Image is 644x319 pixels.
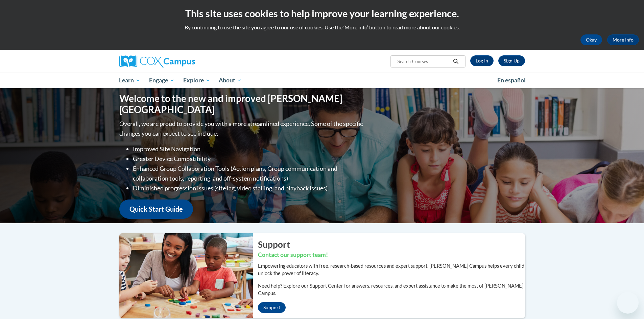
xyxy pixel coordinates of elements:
a: Explore [179,73,215,88]
a: Engage [145,73,179,88]
p: Empowering educators with free, research-based resources and expert support, [PERSON_NAME] Campus... [258,262,525,277]
h2: Support [258,238,525,250]
span: About [219,76,242,84]
a: Register [498,55,525,66]
li: Improved Site Navigation [133,144,364,154]
iframe: Button to launch messaging window [617,292,639,314]
div: Main menu [109,73,535,88]
img: Cox Campus [119,55,195,68]
a: Learn [115,73,145,88]
a: Quick Start Guide [119,200,193,219]
li: Diminished progression issues (site lag, video stalling, and playback issues) [133,183,364,193]
h1: Welcome to the new and improved [PERSON_NAME][GEOGRAPHIC_DATA] [119,93,364,115]
a: En español [493,73,530,87]
h3: Contact our support team! [258,251,525,259]
button: Okay [580,34,602,45]
p: Need help? Explore our Support Center for answers, resources, and expert assistance to make the m... [258,282,525,297]
span: Learn [119,76,140,84]
span: Engage [149,76,174,84]
img: ... [114,233,253,318]
a: More Info [607,34,639,45]
li: Greater Device Compatibility [133,154,364,164]
a: Cox Campus [119,55,248,68]
a: Log In [470,55,494,66]
p: Overall, we are proud to provide you with a more streamlined experience. Some of the specific cha... [119,119,364,138]
a: Support [258,302,286,313]
input: Search Courses [397,57,451,65]
li: Enhanced Group Collaboration Tools (Action plans, Group communication and collaboration tools, re... [133,164,364,183]
span: Explore [183,76,210,84]
a: About [214,73,246,88]
span: En español [497,77,526,84]
h2: This site uses cookies to help improve your learning experience. [5,7,639,20]
button: Search [451,57,461,65]
p: By continuing to use the site you agree to our use of cookies. Use the ‘More info’ button to read... [5,24,639,31]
